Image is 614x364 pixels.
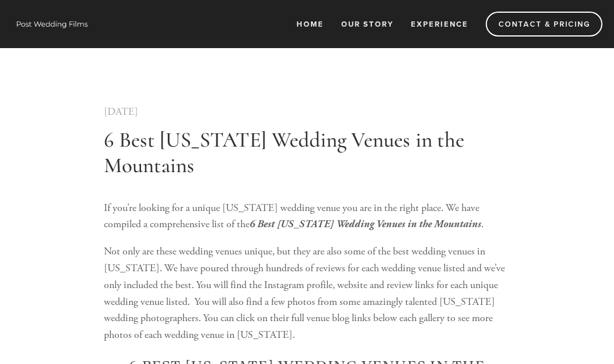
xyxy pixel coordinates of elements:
a: Contact & Pricing [486,12,602,37]
a: 6 Best [US_STATE] Wedding Venues in the Mountains [104,127,464,179]
a: Our Story [334,14,401,34]
a: Home [289,14,331,34]
p: Not only are these wedding venues unique, but they are also some of the best wedding venues in [U... [104,243,510,344]
a: Experience [403,14,476,34]
img: Wisconsin Wedding Videographer [12,15,93,32]
a: [DATE] [104,105,138,118]
em: 6 Best [US_STATE] Wedding Venues in the Mountains [250,218,481,230]
p: If you’re looking for a unique [US_STATE] wedding venue you are in the right place. We have compi... [104,200,510,234]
